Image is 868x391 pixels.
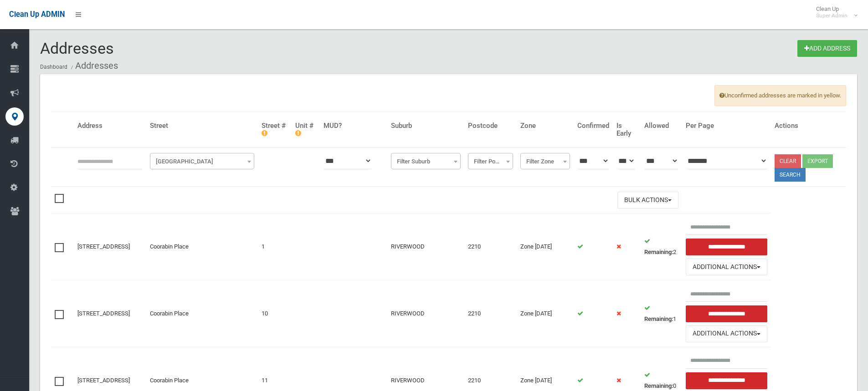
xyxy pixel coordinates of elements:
td: Coorabin Place [146,213,258,280]
td: 2210 [464,213,517,280]
td: RIVERWOOD [387,280,464,347]
h4: Zone [520,122,570,130]
td: 10 [258,280,292,347]
h4: Unit # [295,122,316,137]
small: Super Admin [816,12,847,19]
button: Additional Actions [686,325,768,342]
a: Dashboard [40,64,67,70]
span: Filter Zone [520,153,570,169]
strong: Remaining: [644,249,673,255]
h4: Address [77,122,143,130]
li: Addresses [69,57,118,74]
span: Filter Street [150,153,254,169]
span: Filter Postcode [468,153,513,169]
td: 2210 [464,280,517,347]
span: Addresses [40,39,114,57]
td: Coorabin Place [146,280,258,347]
span: Clean Up [812,5,857,19]
td: Zone [DATE] [517,213,574,280]
td: Zone [DATE] [517,280,574,347]
button: Search [775,168,806,182]
td: RIVERWOOD [387,213,464,280]
button: Bulk Actions [617,192,678,208]
button: Additional Actions [686,259,768,275]
h4: Street # [262,122,288,137]
span: Filter Zone [523,155,568,168]
a: Clear [775,154,801,168]
span: Unconfirmed addresses are marked in yellow. [714,85,846,106]
button: Export [802,154,833,168]
a: [STREET_ADDRESS] [77,310,130,317]
a: Add Address [797,40,857,57]
h4: MUD? [324,122,384,130]
h4: Allowed [644,122,678,130]
a: [STREET_ADDRESS] [77,377,130,384]
strong: Remaining: [644,315,673,322]
span: Filter Suburb [393,155,458,168]
strong: Remaining: [644,382,673,389]
span: Filter Suburb [391,153,461,169]
h4: Is Early [616,122,637,137]
h4: Actions [775,122,842,130]
span: Filter Postcode [470,155,511,168]
span: Filter Street [152,155,252,168]
h4: Confirmed [577,122,609,130]
h4: Street [150,122,254,130]
span: Clean Up ADMIN [9,10,65,19]
h4: Postcode [468,122,513,130]
h4: Suburb [391,122,461,130]
a: [STREET_ADDRESS] [77,243,130,250]
td: 2 [641,213,682,280]
td: 1 [641,280,682,347]
h4: Per Page [686,122,768,130]
td: 1 [258,213,292,280]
